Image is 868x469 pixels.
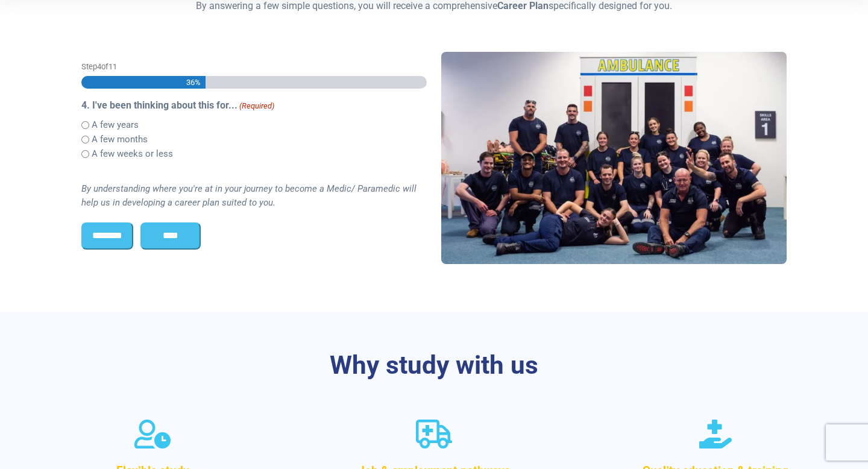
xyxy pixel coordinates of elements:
p: Step of [81,61,427,72]
legend: 4. I've been thinking about this for... [81,98,427,113]
span: 4 [97,62,101,71]
h3: Why study with us [81,350,787,381]
span: 36% [185,76,201,89]
i: By understanding where you're at in your journey to become a Medic/ Paramedic will help us in dev... [81,183,417,208]
label: A few months [92,133,148,146]
label: A few weeks or less [92,147,173,161]
span: 11 [108,62,117,71]
span: (Required) [239,100,275,112]
label: A few years [92,118,139,132]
